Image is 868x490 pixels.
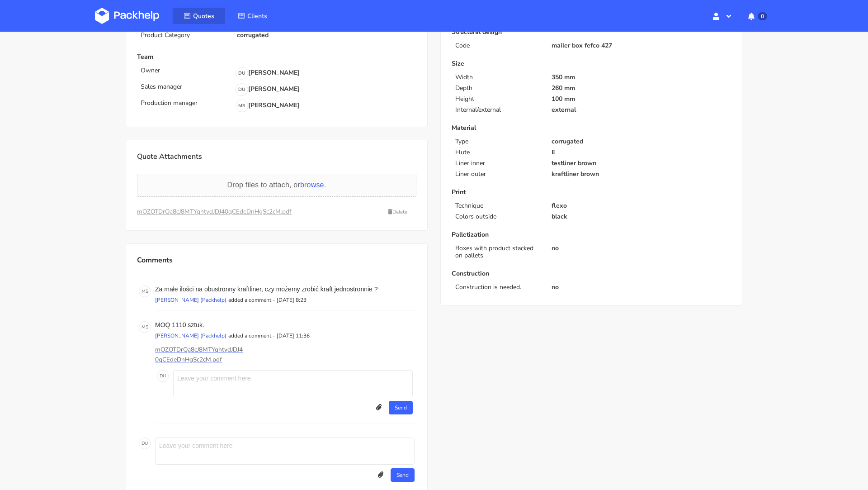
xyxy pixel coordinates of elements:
[163,370,166,382] span: U
[552,245,731,252] p: no
[236,84,248,95] span: DU
[173,8,225,24] a: Quotes
[137,255,416,266] p: Comments
[226,296,277,304] p: added a comment -
[155,285,415,293] p: Za małe ilości na obustronny kraftliner, czy możemy zrobić kraft jednostronnie ?
[277,296,307,304] p: [DATE] 8:23
[552,160,731,167] p: testliner brown
[391,468,415,482] button: Send
[155,296,226,304] p: [PERSON_NAME] (Packhelp)
[300,181,326,189] span: browse.
[452,60,731,67] p: Size
[247,12,267,20] span: Clients
[455,138,541,145] p: Type
[455,160,541,167] p: Liner inner
[389,401,413,414] button: Send
[236,67,300,80] p: [PERSON_NAME]
[455,202,541,209] p: Technique
[236,100,300,112] p: [PERSON_NAME]
[193,12,214,20] span: Quotes
[455,95,541,103] p: Height
[741,8,773,24] button: 0
[95,8,159,24] img: Dashboard
[160,370,163,382] span: D
[142,285,146,297] span: M
[227,8,278,24] a: Clients
[552,85,731,92] p: 260 mm
[452,29,731,36] p: Structural design
[552,149,731,156] p: E
[552,42,731,49] p: mailer box fefco 427
[452,189,731,196] p: Print
[146,285,148,297] span: S
[455,284,541,291] p: Construction is needed.
[155,332,226,339] p: [PERSON_NAME] (Packhelp)
[146,321,148,333] span: S
[137,53,416,61] p: Team
[137,207,292,216] a: mOZOTDrQa8cJ8MTYqhtydJDJ40qCEdeDnHgSc2cM.pdf
[384,204,411,219] button: Delete
[141,100,231,107] p: Production manager
[455,106,541,114] p: Internal/external
[552,106,731,114] p: external
[552,202,731,209] p: flexo
[142,438,145,449] span: D
[552,213,731,220] p: black
[227,181,326,189] span: Drop files to attach, or
[277,332,310,339] p: [DATE] 11:36
[455,42,541,49] p: Code
[552,171,731,178] p: kraftliner brown
[155,345,245,365] a: mOZOTDrQa8cJ8MTYqhtydJDJ40qCEdeDnHgSc2cM.pdf
[455,74,541,81] p: Width
[455,149,541,156] p: Flute
[455,213,541,220] p: Colors outside
[141,83,231,90] p: Sales manager
[142,321,146,333] span: M
[141,32,226,39] p: Product Category
[452,270,731,277] p: Construction
[552,138,731,145] p: corrugated
[155,321,415,328] p: MOQ 1110 sztuk.
[236,67,248,79] span: DU
[226,332,277,339] p: added a comment -
[455,85,541,92] p: Depth
[455,245,541,259] p: Boxes with product stacked on pallets
[552,74,731,81] p: 350 mm
[552,284,731,291] p: no
[452,124,731,132] p: Material
[758,12,767,20] span: 0
[552,95,731,103] p: 100 mm
[452,231,731,238] p: Palletization
[236,83,300,96] p: [PERSON_NAME]
[455,171,541,178] p: Liner outer
[137,151,416,163] p: Quote Attachments
[236,100,248,112] span: MS
[145,438,148,449] span: U
[141,67,231,74] p: Owner
[237,32,416,39] p: corrugated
